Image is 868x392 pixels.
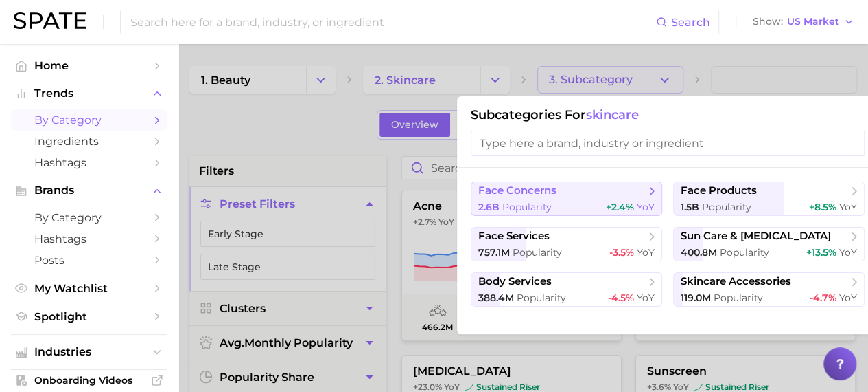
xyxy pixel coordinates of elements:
[637,292,655,304] span: YoY
[606,201,634,213] span: +2.4%
[11,278,167,299] a: My Watchlist
[34,254,144,267] span: Posts
[673,272,865,307] button: skincare accessories119.0m Popularity-4.7% YoY
[11,250,167,271] a: Posts
[681,246,717,259] span: 400.8m
[11,109,167,131] a: by Category
[11,207,167,228] a: by Category
[478,184,556,197] span: face concerns
[513,246,562,259] span: Popularity
[478,201,500,213] span: 2.6b
[586,107,639,122] span: skincare
[753,18,783,25] span: Show
[34,184,144,197] span: Brands
[471,131,865,156] input: Type here a brand, industry or ingredient
[11,342,167,362] button: Industries
[34,282,144,295] span: My Watchlist
[34,156,144,169] span: Hashtags
[720,246,769,259] span: Popularity
[671,16,710,29] span: Search
[478,275,552,288] span: body services
[749,13,858,31] button: ShowUS Market
[34,346,144,358] span: Industries
[11,152,167,173] a: Hashtags
[471,182,662,216] button: face concerns2.6b Popularity+2.4% YoY
[11,180,167,201] button: Brands
[681,275,791,288] span: skincare accessories
[11,55,167,76] a: Home
[681,201,699,213] span: 1.5b
[129,10,656,34] input: Search here for a brand, industry, or ingredient
[11,131,167,152] a: Ingredients
[609,246,634,259] span: -3.5%
[34,211,144,224] span: by Category
[34,135,144,148] span: Ingredients
[787,18,839,25] span: US Market
[681,184,757,197] span: face products
[702,201,751,213] span: Popularity
[11,306,167,327] a: Spotlight
[673,182,865,216] button: face products1.5b Popularity+8.5% YoY
[608,292,634,304] span: -4.5%
[11,83,167,104] button: Trends
[34,59,144,72] span: Home
[471,272,662,307] button: body services388.4m Popularity-4.5% YoY
[839,201,857,213] span: YoY
[11,370,167,391] a: Onboarding Videos
[517,292,566,304] span: Popularity
[502,201,552,213] span: Popularity
[34,87,144,100] span: Trends
[478,292,514,304] span: 388.4m
[839,292,857,304] span: YoY
[810,292,836,304] span: -4.7%
[471,227,662,261] button: face services757.1m Popularity-3.5% YoY
[637,201,655,213] span: YoY
[714,292,763,304] span: Popularity
[478,230,550,243] span: face services
[839,246,857,259] span: YoY
[34,374,144,386] span: Onboarding Videos
[34,232,144,246] span: Hashtags
[673,227,865,261] button: sun care & [MEDICAL_DATA]400.8m Popularity+13.5% YoY
[806,246,836,259] span: +13.5%
[681,230,831,243] span: sun care & [MEDICAL_DATA]
[478,246,510,259] span: 757.1m
[34,113,144,127] span: by Category
[471,107,865,122] h1: Subcategories for
[14,12,86,29] img: SPATE
[637,246,655,259] span: YoY
[809,201,836,213] span: +8.5%
[11,228,167,250] a: Hashtags
[34,310,144,323] span: Spotlight
[681,292,711,304] span: 119.0m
